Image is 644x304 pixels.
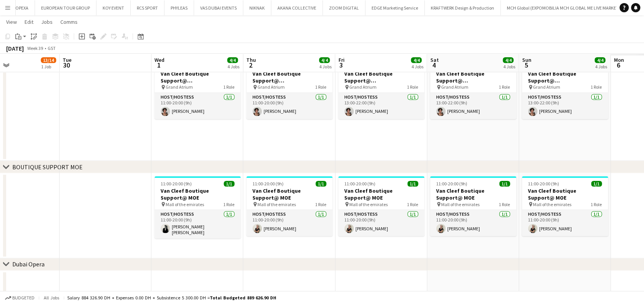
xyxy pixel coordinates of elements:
div: GST [48,45,56,51]
span: Edit [25,18,33,25]
div: [DATE] [6,45,24,52]
button: Budgeted [4,294,36,302]
span: Comms [60,18,78,25]
span: All jobs [42,295,61,301]
a: Edit [22,17,37,27]
div: Dubai Opera [12,260,45,268]
a: View [3,17,20,27]
button: NIKNAK [243,0,271,15]
button: EUROPEAN TOUR GROUP [35,0,96,15]
button: PHYLEAS [164,0,194,15]
button: AKANA COLLECTIVE [271,0,323,15]
button: MCH Global (EXPOMOBILIA MCH GLOBAL ME LIVE MARKETING LLC) [501,0,642,15]
a: Comms [57,17,81,27]
span: Jobs [41,18,53,25]
span: View [6,18,17,25]
div: Salary 884 326.90 DH + Expenses 0.00 DH + Subsistence 5 300.00 DH = [67,295,276,301]
button: RCS SPORT [131,0,164,15]
button: VAS DUBAI EVENTS [194,0,243,15]
button: KRAFTWERK Design & Production [425,0,501,15]
span: Budgeted [12,295,35,301]
a: Jobs [38,17,56,27]
button: EDGE Marketing Service [365,0,425,15]
span: Total Budgeted 889 626.90 DH [210,295,276,301]
button: KOY EVENT [96,0,131,15]
button: SOPEXA [7,0,35,15]
span: Week 39 [25,45,45,51]
button: ZOOM DIGITAL [323,0,365,15]
div: BOUTIQUE SUPPORT MOE [12,163,83,171]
